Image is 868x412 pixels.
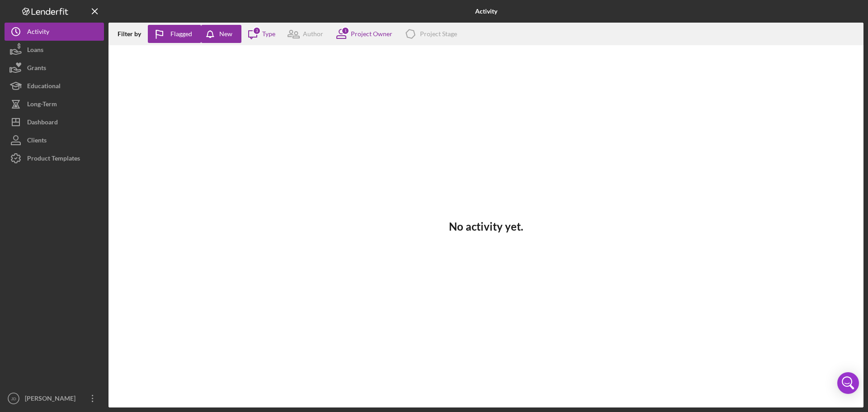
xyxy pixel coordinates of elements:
div: Long-Term [27,95,57,115]
div: Educational [27,77,61,97]
button: Clients [5,131,104,149]
div: Dashboard [27,113,58,133]
button: Grants [5,59,104,77]
div: Open Intercom Messenger [837,372,859,394]
button: Educational [5,77,104,95]
div: New [219,25,232,43]
div: Grants [27,59,46,79]
button: Dashboard [5,113,104,131]
button: New [201,25,241,43]
div: Flagged [170,25,192,43]
div: 1 [341,27,349,35]
text: JD [11,396,16,401]
b: Activity [475,8,497,15]
button: Flagged [148,25,201,43]
div: Type [262,30,275,38]
button: JD[PERSON_NAME] [5,389,104,407]
div: Project Owner [351,30,392,38]
button: Product Templates [5,149,104,167]
div: Author [303,30,323,38]
div: Filter by [118,30,148,38]
div: [PERSON_NAME] [23,389,81,410]
button: Activity [5,23,104,41]
div: Project Stage [420,30,457,38]
h3: No activity yet. [449,220,523,233]
button: Loans [5,41,104,59]
div: Product Templates [27,149,80,170]
div: 3 [253,27,261,35]
div: Activity [27,23,49,43]
div: Loans [27,41,43,61]
button: Long-Term [5,95,104,113]
div: Clients [27,131,47,152]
